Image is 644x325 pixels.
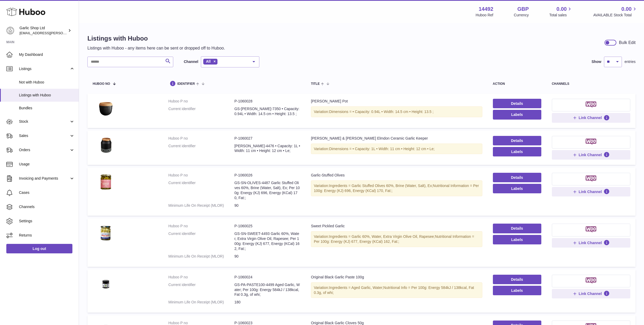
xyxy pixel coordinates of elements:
[329,234,435,239] span: Ingredients = Garlic 60%, Water, Extra Virgin Olive Oil, Rapesee;
[19,52,75,57] span: My Dashboard
[87,45,225,51] p: Listings with Huboo - any items here can be sent or dropped off to Huboo.
[621,6,632,13] span: 0.00
[311,136,482,141] div: [PERSON_NAME] & [PERSON_NAME] Elmdon Ceramic Garlic Keeper
[168,173,234,178] dt: Huboo P no
[168,144,234,154] dt: Current identifier
[493,275,541,284] a: Details
[93,173,119,191] img: Garlic-Stuffed Olives
[311,231,482,247] div: Variation:
[184,59,198,64] label: Channel
[586,175,596,182] img: woocommerce-small.png
[93,275,119,293] img: Original Black Garlic Paste 100g
[579,152,602,157] span: Link Channel
[19,31,106,35] span: [EMAIL_ADDRESS][PERSON_NAME][DOMAIN_NAME]
[586,277,596,284] img: woocommerce-small.png
[168,282,234,297] dt: Current identifier
[552,113,630,122] button: Link Channel
[234,106,300,116] dd: GS-[PERSON_NAME]-7350 • Capacity: 0.94L • Width: 14.5 cm • Height: 13.5 ;
[177,82,195,86] span: identifier
[234,203,300,208] dd: 90
[311,106,482,117] div: Variation:
[19,93,75,98] span: Listings with Huboo
[19,147,69,152] span: Orders
[549,13,573,18] span: Total sales
[234,180,300,200] dd: GS-SN-OLIVES-4487 Garlic Stuffed Olives 60%, Brine (Water, Salt), Ex; Per 100g: Energy (KJ) 696, ...
[234,282,300,297] dd: GS-PA-PASTE100-4499 Aged Garlic, Water; Per 100g: Energy 584kJ / 138kcal, Fat 0.3g, of whi;
[19,66,69,71] span: Listings
[557,6,567,13] span: 0.00
[311,173,482,178] div: Garlic-Stuffed Olives
[168,300,234,305] dt: Minimum Life On Receipt (MLOR)
[6,27,14,35] img: alec.veit@garlicshop.co.uk
[479,6,493,13] strong: 14492
[93,136,119,155] img: Cole & Mason Elmdon Ceramic Garlic Keeper
[493,136,541,145] a: Details
[593,6,638,18] a: 0.00 AVAILABLE Stock Total
[579,189,602,194] span: Link Channel
[552,150,630,160] button: Link Channel
[311,144,482,154] div: Variation:
[6,244,72,253] a: Log out
[168,136,234,141] dt: Huboo P no
[493,184,541,193] button: Labels
[168,275,234,280] dt: Huboo P no
[579,240,602,245] span: Link Channel
[234,231,300,251] dd: GS-SN-SWEET-4493 Garlic 60%, Water, Extra Virgin Olive Oil, Rapesee; Per 100g: Energy (KJ) 677, E...
[311,224,482,229] div: Sweet Pickled Garlic
[19,233,75,238] span: Returns
[93,82,110,86] span: Huboo no
[329,184,433,188] span: Ingredients = Garlic Stuffed Olives 60%, Brine (Water, Salt), Ex;
[586,139,596,145] img: woocommerce-small.png
[311,282,482,298] div: Variation:
[168,180,234,200] dt: Current identifier
[619,40,636,46] div: Bulk Edit
[234,136,300,141] dd: P-1060027
[234,254,300,259] dd: 90
[552,238,630,248] button: Link Channel
[549,6,573,18] a: 0.00 Total sales
[93,99,119,117] img: Emile Henry Garlic Pot
[234,275,300,280] dd: P-1060024
[19,119,69,124] span: Stock
[514,13,529,18] div: Currency
[19,80,75,85] span: Not with Huboo
[234,300,300,305] dd: 180
[87,34,225,43] h1: Listings with Huboo
[476,13,493,18] div: Huboo Ref
[168,231,234,251] dt: Current identifier
[493,173,541,182] a: Details
[311,99,482,104] div: [PERSON_NAME] Pot
[19,176,69,181] span: Invoicing and Payments
[329,110,434,114] span: Dimensions = • Capacity: 0.94L • Width: 14.5 cm • Height: 13.5 ;
[234,144,300,154] dd: [PERSON_NAME]-4476 • Capacity: 1L • Width: 11 cm • Height: 12 cm • Le;
[19,26,67,36] div: Garlic Shop Ltd
[19,190,75,195] span: Cases
[579,291,602,296] span: Link Channel
[592,59,601,64] label: Show
[493,99,541,108] a: Details
[168,203,234,208] dt: Minimum Life On Receipt (MLOR)
[493,286,541,295] button: Labels
[19,133,69,138] span: Sales
[234,224,300,229] dd: P-1060025
[625,59,636,64] span: entries
[311,180,482,196] div: Variation:
[493,110,541,119] button: Labels
[311,82,320,86] span: title
[329,147,435,151] span: Dimensions = • Capacity: 1L • Width: 11 cm • Height: 12 cm • Le;
[314,184,479,193] span: Nutritional Information = Per 100g: Energy (KJ) 696, Energy (KCal) 170, Fat:;
[493,82,541,86] div: action
[517,6,529,13] strong: GBP
[19,219,75,224] span: Settings
[329,285,383,290] span: Ingredients = Aged Garlic, Water;
[552,187,630,196] button: Link Channel
[168,224,234,229] dt: Huboo P no
[206,59,211,63] span: All
[586,101,596,108] img: woocommerce-small.png
[19,106,75,111] span: Bundles
[19,204,75,209] span: Channels
[493,235,541,244] button: Labels
[19,162,75,167] span: Usage
[552,289,630,298] button: Link Channel
[593,13,638,18] span: AVAILABLE Stock Total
